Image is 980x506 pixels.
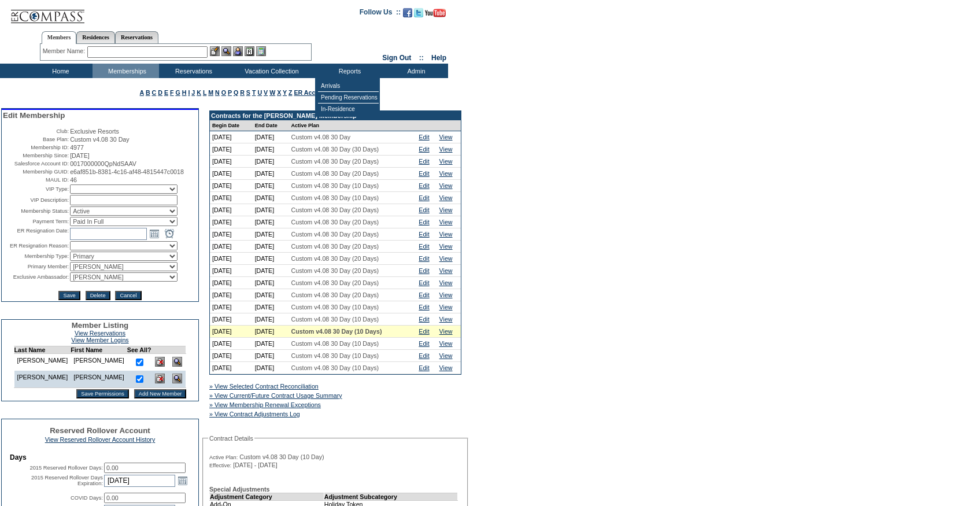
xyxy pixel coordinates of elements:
[291,255,379,262] span: Custom v4.08 30 Day (20 Days)
[3,195,69,205] td: VIP Description:
[71,371,127,388] td: [PERSON_NAME]
[210,156,253,168] td: [DATE]
[439,243,453,250] a: View
[315,64,382,78] td: Reports
[71,354,127,371] td: [PERSON_NAME]
[210,143,253,156] td: [DATE]
[439,267,453,274] a: View
[439,340,453,347] a: View
[419,304,429,311] a: Edit
[419,158,429,165] a: Edit
[419,54,424,62] span: ::
[210,301,253,313] td: [DATE]
[208,89,213,96] a: M
[291,267,379,274] span: Custom v4.08 30 Day (20 Days)
[253,241,289,253] td: [DATE]
[439,206,453,213] a: View
[291,158,379,165] span: Custom v4.08 30 Day (20 Days)
[291,316,379,323] span: Custom v4.08 30 Day (10 Days)
[253,180,289,192] td: [DATE]
[3,144,69,151] td: Membership ID:
[14,371,71,388] td: [PERSON_NAME]
[291,328,382,335] span: Custom v4.08 30 Day (10 Days)
[210,46,220,56] img: b_edit.gif
[197,89,201,96] a: K
[115,31,158,43] a: Reservations
[3,206,69,216] td: Membership Status:
[360,7,401,21] td: Follow Us ::
[439,364,453,371] a: View
[245,46,254,56] img: Reservations
[93,64,159,78] td: Memberships
[431,54,446,62] a: Help
[203,89,206,96] a: L
[71,495,103,501] label: COVID Days:
[253,156,289,168] td: [DATE]
[439,328,453,335] a: View
[419,316,429,323] a: Edit
[140,89,144,96] a: A
[253,253,289,265] td: [DATE]
[291,364,379,371] span: Custom v4.08 30 Day (10 Days)
[215,89,220,96] a: N
[253,228,289,241] td: [DATE]
[209,454,238,461] span: Active Plan:
[210,289,253,301] td: [DATE]
[425,9,446,17] img: Subscribe to our YouTube Channel
[253,313,289,326] td: [DATE]
[439,255,453,262] a: View
[210,241,253,253] td: [DATE]
[291,146,379,153] span: Custom v4.08 30 Day (30 Days)
[159,64,225,78] td: Reservations
[3,227,69,240] td: ER Resignation Date:
[439,194,453,201] a: View
[289,120,417,131] td: Active Plan
[291,243,379,250] span: Custom v4.08 30 Day (20 Days)
[191,89,195,96] a: J
[208,435,254,442] legend: Contract Details
[70,152,90,159] span: [DATE]
[291,182,379,189] span: Custom v4.08 30 Day (10 Days)
[210,265,253,277] td: [DATE]
[318,104,379,115] td: In-Residence
[253,326,289,338] td: [DATE]
[221,46,231,56] img: View
[210,228,253,241] td: [DATE]
[253,277,289,289] td: [DATE]
[210,350,253,362] td: [DATE]
[210,216,253,228] td: [DATE]
[210,277,253,289] td: [DATE]
[253,192,289,204] td: [DATE]
[70,176,77,183] span: 46
[155,374,165,383] img: Delete
[414,12,423,19] a: Follow us on Twitter
[239,453,324,460] span: Custom v4.08 30 Day (10 Day)
[264,89,268,96] a: V
[253,265,289,277] td: [DATE]
[210,313,253,326] td: [DATE]
[210,168,253,180] td: [DATE]
[70,160,136,167] span: 0017000000QpNdSAAV
[283,89,287,96] a: Y
[3,111,65,120] span: Edit Membership
[3,184,69,194] td: VIP Type:
[253,289,289,301] td: [DATE]
[253,216,289,228] td: [DATE]
[148,227,161,240] a: Open the calendar popup.
[127,346,151,354] td: See All?
[291,219,379,226] span: Custom v4.08 30 Day (20 Days)
[419,328,429,335] a: Edit
[291,206,379,213] span: Custom v4.08 30 Day (20 Days)
[419,231,429,238] a: Edit
[439,219,453,226] a: View
[3,168,69,175] td: Membership GUID:
[233,46,243,56] img: Impersonate
[182,89,187,96] a: H
[14,354,71,371] td: [PERSON_NAME]
[210,338,253,350] td: [DATE]
[228,89,232,96] a: P
[291,170,379,177] span: Custom v4.08 30 Day (20 Days)
[291,231,379,238] span: Custom v4.08 30 Day (20 Days)
[419,182,429,189] a: Edit
[269,89,275,96] a: W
